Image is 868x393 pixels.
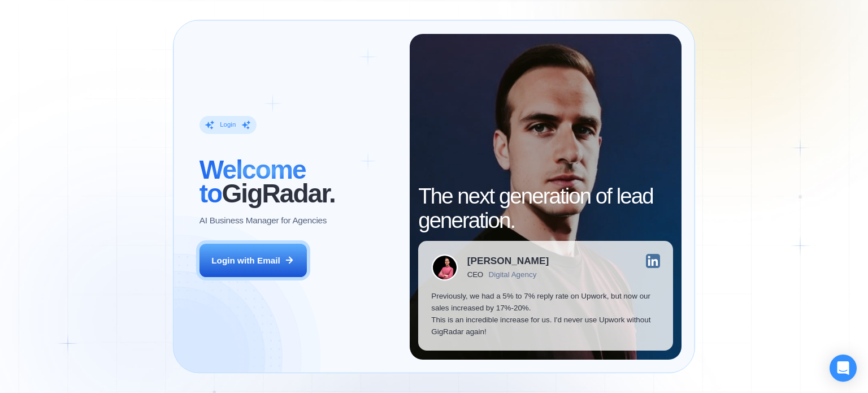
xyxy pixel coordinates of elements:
p: Previously, we had a 5% to 7% reply rate on Upwork, but now our sales increased by 17%-20%. This ... [431,290,660,338]
h2: The next generation of lead generation. [418,184,673,232]
div: Digital Agency [489,270,537,279]
span: Welcome to [199,155,306,208]
div: Login with Email [211,254,280,266]
p: AI Business Manager for Agencies [199,214,327,226]
div: Open Intercom Messenger [830,355,857,382]
div: [PERSON_NAME] [467,256,549,266]
h2: ‍ GigRadar. [199,158,397,205]
button: Login with Email [199,244,307,278]
div: CEO [467,270,483,279]
div: Login [220,120,236,129]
